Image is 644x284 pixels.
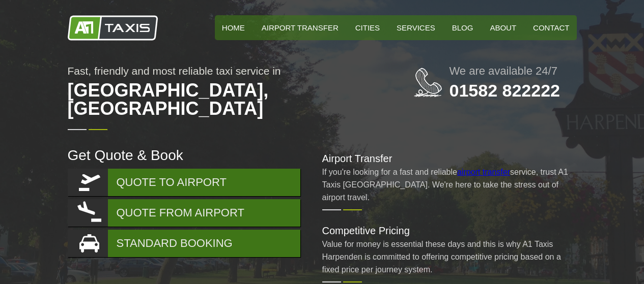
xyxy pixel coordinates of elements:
a: Services [389,15,442,40]
a: Cities [348,15,387,40]
p: If you're looking for a fast and reliable service, trust A1 Taxis [GEOGRAPHIC_DATA]. We're here t... [322,166,577,204]
a: 01582 822222 [450,81,560,100]
a: About [483,15,523,40]
h2: We are available 24/7 [450,66,577,77]
a: Blog [445,15,481,40]
p: Value for money is essential these days and this is why A1 Taxis Harpenden is committed to offeri... [322,238,577,276]
h2: Competitive Pricing [322,226,577,236]
a: HOME [215,15,252,40]
h2: Airport Transfer [322,153,577,164]
a: QUOTE FROM AIRPORT [68,199,300,227]
a: Contact [526,15,576,40]
a: QUOTE TO AIRPORT [68,169,300,196]
span: [GEOGRAPHIC_DATA], [GEOGRAPHIC_DATA] [68,76,373,123]
a: STANDARD BOOKING [68,230,300,257]
h2: Get Quote & Book [68,148,302,163]
img: A1 Taxis [68,15,158,41]
a: airport transfer [457,168,510,176]
h1: Fast, friendly and most reliable taxi service in [68,66,373,123]
a: Airport Transfer [255,15,346,40]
